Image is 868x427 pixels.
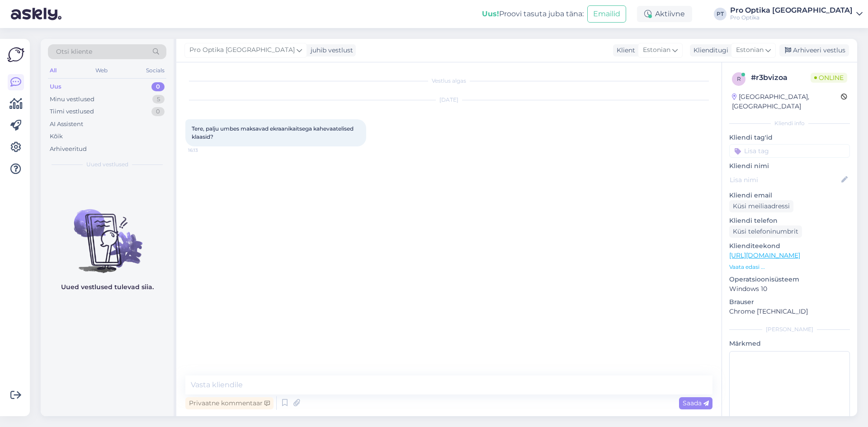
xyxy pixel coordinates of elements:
[185,96,712,104] div: [DATE]
[729,275,850,284] p: Operatsioonisüsteem
[729,119,850,127] div: Kliendi info
[86,160,128,169] span: Uued vestlused
[729,216,850,225] p: Kliendi telefon
[50,145,87,154] div: Arhiveeritud
[482,9,499,18] b: Uus!
[41,193,174,274] img: No chats
[729,251,800,259] a: [URL][DOMAIN_NAME]
[188,147,222,154] span: 16:13
[50,82,61,91] div: Uus
[729,144,850,158] input: Lisa tag
[613,46,635,55] div: Klient
[729,191,850,200] p: Kliendi email
[729,339,850,348] p: Märkmed
[732,92,841,111] div: [GEOGRAPHIC_DATA], [GEOGRAPHIC_DATA]
[61,282,154,292] p: Uued vestlused tulevad siia.
[714,8,726,20] div: PT
[737,75,741,82] span: r
[587,5,626,23] button: Emailid
[192,125,355,140] span: Tere, palju umbes maksavad ekraanikaitsega kahevaatelised klaasid?
[94,65,109,76] div: Web
[729,161,850,171] p: Kliendi nimi
[189,45,295,55] span: Pro Optika [GEOGRAPHIC_DATA]
[7,46,24,63] img: Askly Logo
[482,9,584,19] div: Proovi tasuta juba täna:
[643,45,670,55] span: Estonian
[185,397,274,409] div: Privaatne kommentaar
[730,175,840,185] input: Lisa nimi
[729,200,793,212] div: Küsi meiliaadressi
[151,107,165,116] div: 0
[185,77,712,85] div: Vestlus algas
[690,46,728,55] div: Klienditugi
[50,132,63,141] div: Kõik
[683,399,709,407] span: Saada
[50,107,94,116] div: Tiimi vestlused
[729,325,850,333] div: [PERSON_NAME]
[729,297,850,307] p: Brauser
[56,47,92,56] span: Otsi kliente
[50,120,83,129] div: AI Assistent
[729,241,850,251] p: Klienditeekond
[637,6,692,22] div: Aktiivne
[779,44,849,56] div: Arhiveeri vestlus
[736,45,764,55] span: Estonian
[152,95,165,104] div: 5
[729,307,850,316] p: Chrome [TECHNICAL_ID]
[729,284,850,294] p: Windows 10
[151,82,165,91] div: 0
[144,65,166,76] div: Socials
[48,65,58,76] div: All
[729,133,850,142] p: Kliendi tag'id
[730,7,863,21] a: Pro Optika [GEOGRAPHIC_DATA]Pro Optika
[307,46,353,55] div: juhib vestlust
[811,73,847,83] span: Online
[729,263,850,271] p: Vaata edasi ...
[730,7,853,14] div: Pro Optika [GEOGRAPHIC_DATA]
[729,225,802,238] div: Küsi telefoninumbrit
[730,14,853,21] div: Pro Optika
[50,95,94,104] div: Minu vestlused
[751,72,811,83] div: # r3bvizoa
